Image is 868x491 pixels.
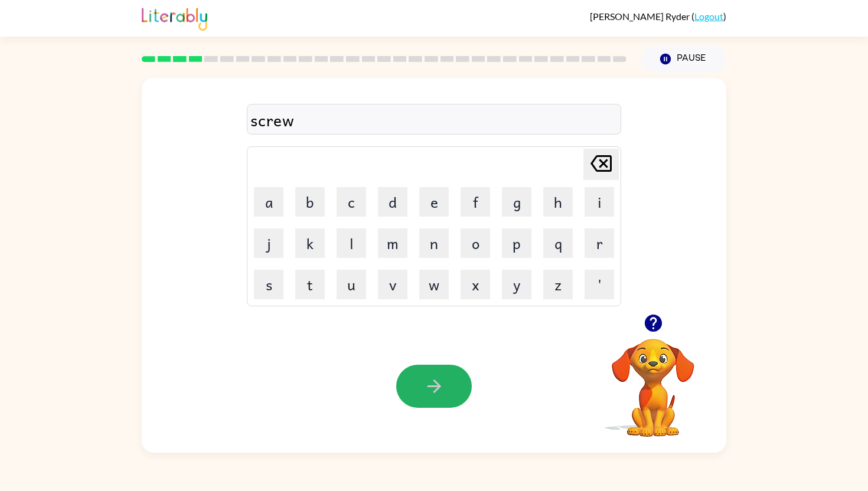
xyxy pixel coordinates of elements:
button: l [337,228,366,258]
button: z [543,270,573,299]
button: m [378,228,407,258]
span: [PERSON_NAME] Ryder [590,11,691,22]
button: n [419,228,449,258]
button: j [254,228,283,258]
button: x [461,270,490,299]
img: Literably [142,5,207,31]
div: screw [250,107,618,132]
a: Logout [694,11,723,22]
button: o [461,228,490,258]
button: c [337,187,366,217]
button: q [543,228,573,258]
video: Your browser must support playing .mp4 files to use Literably. Please try using another browser. [594,320,712,438]
button: b [295,187,325,217]
button: Pause [641,45,726,73]
button: i [585,187,614,217]
button: f [461,187,490,217]
button: s [254,270,283,299]
button: ' [585,270,614,299]
button: g [502,187,531,217]
button: e [419,187,449,217]
button: h [543,187,573,217]
div: ( ) [590,11,726,22]
button: d [378,187,407,217]
button: p [502,228,531,258]
button: t [295,270,325,299]
button: v [378,270,407,299]
button: u [337,270,366,299]
button: r [585,228,614,258]
button: w [419,270,449,299]
button: a [254,187,283,217]
button: y [502,270,531,299]
button: k [295,228,325,258]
